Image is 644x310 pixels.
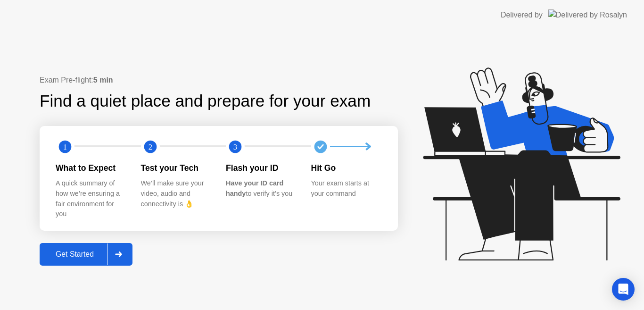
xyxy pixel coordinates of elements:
[40,243,132,266] button: Get Started
[93,76,113,84] b: 5 min
[63,142,67,151] text: 1
[548,9,627,20] img: Delivered by Rosalyn
[42,250,107,259] div: Get Started
[226,179,283,197] b: Have your ID card handy
[148,142,152,151] text: 2
[311,178,381,199] div: Your exam starts at your command
[141,178,211,209] div: We’ll make sure your video, audio and connectivity is 👌
[40,89,372,114] div: Find a quiet place and prepare for your exam
[40,75,398,86] div: Exam Pre-flight:
[56,162,126,174] div: What to Expect
[501,9,543,21] div: Delivered by
[612,278,635,301] div: Open Intercom Messenger
[233,142,237,151] text: 3
[141,162,211,174] div: Test your Tech
[311,162,381,174] div: Hit Go
[226,178,296,199] div: to verify it’s you
[226,162,296,174] div: Flash your ID
[56,178,126,219] div: A quick summary of how we’re ensuring a fair environment for you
